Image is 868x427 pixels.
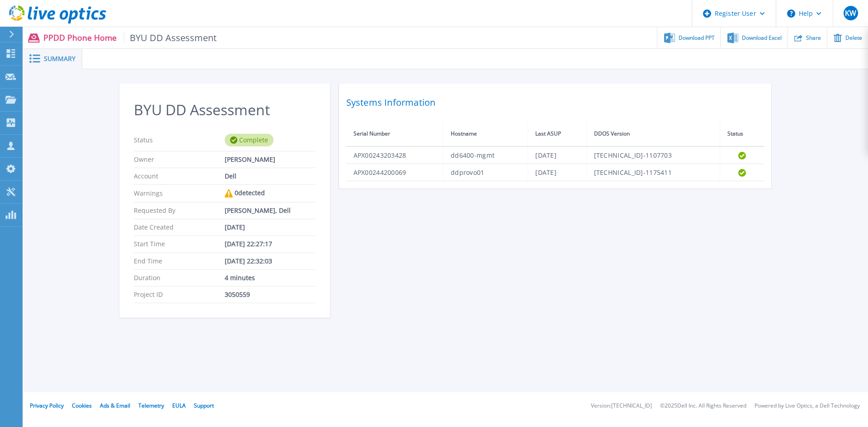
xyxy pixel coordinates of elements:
[755,403,860,409] li: Powered by Live Optics, a Dell Technology
[194,402,214,409] a: Support
[134,173,225,180] p: Account
[528,164,586,181] td: [DATE]
[72,402,92,409] a: Cookies
[124,33,217,43] span: BYU DD Assessment
[586,122,720,146] th: DDOS Version
[225,224,316,231] div: [DATE]
[134,134,225,146] p: Status
[742,35,782,41] span: Download Excel
[528,146,586,164] td: [DATE]
[346,146,443,164] td: APX00243203428
[225,274,316,282] div: 4 minutes
[660,403,746,409] li: © 2025 Dell Inc. All Rights Reserved
[134,102,316,118] h2: BYU DD Assessment
[225,258,316,265] div: [DATE] 22:32:03
[586,164,720,181] td: [TECHNICAL_ID]-1175411
[586,146,720,164] td: [TECHNICAL_ID]-1107703
[225,189,316,197] div: 0 detected
[134,189,225,197] p: Warnings
[225,207,316,214] div: [PERSON_NAME], Dell
[225,240,316,248] div: [DATE] 22:27:17
[591,403,652,409] li: Version: [TECHNICAL_ID]
[100,402,130,409] a: Ads & Email
[30,402,64,409] a: Privacy Policy
[134,258,225,265] p: End Time
[225,156,316,163] div: [PERSON_NAME]
[43,33,217,43] p: PPDD Phone Home
[679,35,715,41] span: Download PPT
[806,35,821,41] span: Share
[225,134,274,146] div: Complete
[528,122,586,146] th: Last ASUP
[845,35,862,41] span: Delete
[225,173,316,180] div: Dell
[134,224,225,231] p: Date Created
[845,9,856,17] span: KW
[134,240,225,248] p: Start Time
[225,291,316,298] div: 3050559
[138,402,164,409] a: Telemetry
[134,274,225,282] p: Duration
[346,164,443,181] td: APX00244200069
[346,122,443,146] th: Serial Number
[134,291,225,298] p: Project ID
[443,122,528,146] th: Hostname
[44,56,75,62] span: Summary
[443,164,528,181] td: ddprovo01
[134,207,225,214] p: Requested By
[346,94,764,111] h2: Systems Information
[134,156,225,163] p: Owner
[443,146,528,164] td: dd6400-mgmt
[720,122,764,146] th: Status
[172,402,186,409] a: EULA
